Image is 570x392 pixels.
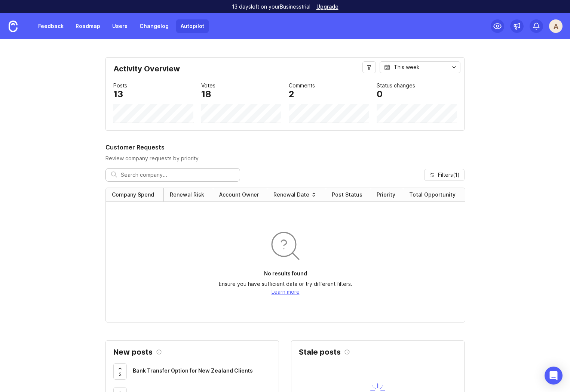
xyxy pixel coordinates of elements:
svg: toggle icon [448,64,460,70]
div: Votes [201,81,215,90]
button: A [549,19,563,33]
div: 18 [201,90,211,99]
div: 13 [113,90,123,99]
div: Renewal Date [273,191,309,198]
div: 2 [289,90,294,99]
div: Priority [377,191,395,198]
div: This week [394,63,420,71]
input: Search company... [121,171,235,179]
a: Changelog [135,19,173,33]
span: 2 [119,371,122,377]
p: 13 days left on your Business trial [232,3,310,10]
div: Open Intercom Messenger [545,367,563,385]
h2: New posts [113,348,153,356]
p: Review company requests by priority [105,155,465,162]
p: Ensure you have sufficient data or try different filters. [219,280,352,288]
h2: Customer Requests [105,143,465,152]
span: Bank Transfer Option for New Zealand Clients [133,367,253,374]
button: 2 [113,363,127,380]
img: Canny Home [9,21,18,32]
div: Comments [289,81,315,90]
p: No results found [264,270,307,277]
a: Bank Transfer Option for New Zealand Clients [133,367,271,377]
a: Upgrade [316,4,338,9]
div: Company Spend [112,191,154,198]
div: Activity Overview [113,65,457,78]
img: svg+xml;base64,PHN2ZyB3aWR0aD0iOTYiIGhlaWdodD0iOTYiIGZpbGw9Im5vbmUiIHhtbG5zPSJodHRwOi8vd3d3LnczLm... [267,228,303,264]
a: Users [108,19,132,33]
div: 0 [377,90,383,99]
a: Feedback [34,19,68,33]
div: Post Status [332,191,362,198]
div: Total Opportunity [409,191,456,198]
div: Posts [113,81,127,90]
a: Roadmap [71,19,105,33]
div: Account Owner [219,191,259,198]
a: Autopilot [176,19,209,33]
span: Filters [438,171,460,179]
h2: Stale posts [299,348,341,356]
button: Filters(1) [424,169,465,181]
div: Status changes [377,81,415,90]
span: ( 1 ) [453,172,460,178]
div: Renewal Risk [170,191,204,198]
a: Learn more [272,288,300,295]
